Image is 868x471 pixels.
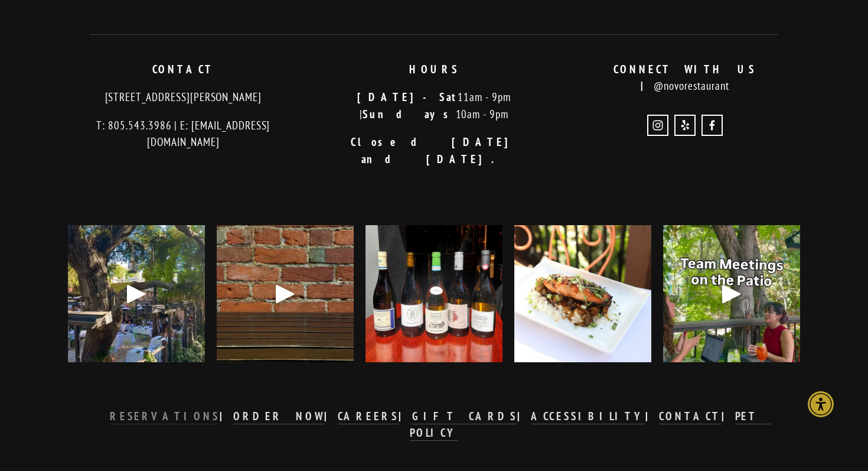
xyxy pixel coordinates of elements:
a: CONTACT [659,409,722,424]
strong: [DATE]-Sat [357,90,458,104]
a: RESERVATIONS [110,409,220,424]
p: @novorestaurant [569,61,800,95]
strong: CONTACT [659,409,722,423]
p: [STREET_ADDRESS][PERSON_NAME] [68,89,299,106]
strong: | [220,409,233,423]
p: 11am - 9pm | 10am - 9pm [319,89,550,122]
a: Novo Restaurant and Lounge [701,115,723,136]
strong: ACCESSIBILITY [531,409,645,423]
strong: | [722,409,735,423]
div: Accessibility Menu [808,391,834,417]
a: Yelp [674,115,696,136]
div: Play [271,280,299,308]
strong: GIFT CARDS [412,409,517,423]
strong: Sundays [363,107,456,121]
strong: HOURS [409,62,459,76]
p: T: 805.543.3986 | E: [EMAIL_ADDRESS][DOMAIN_NAME] [68,117,299,151]
strong: ORDER NOW [233,409,324,423]
a: ORDER NOW [233,409,324,424]
strong: RESERVATIONS [110,409,220,423]
strong: | [645,409,659,423]
img: Our wine list just got a refresh! Come discover the newest pours waiting for your glass 🍷: &bull;... [366,225,502,362]
strong: | [399,409,412,423]
img: A summer favorite worth savoring: our ginger soy marinated King Salmon with white sticky rice, mi... [514,208,651,379]
a: Instagram [647,115,668,136]
strong: | [324,409,338,423]
strong: CONTACT [152,62,215,76]
div: Play [717,280,746,308]
strong: Closed [DATE] and [DATE]. [351,135,530,166]
strong: CAREERS [338,409,399,423]
a: CAREERS [338,409,399,424]
div: Play [122,280,151,308]
a: GIFT CARDS [412,409,517,424]
strong: | [517,409,531,423]
a: ACCESSIBILITY [531,409,645,424]
strong: CONNECT WITH US | [614,62,769,93]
